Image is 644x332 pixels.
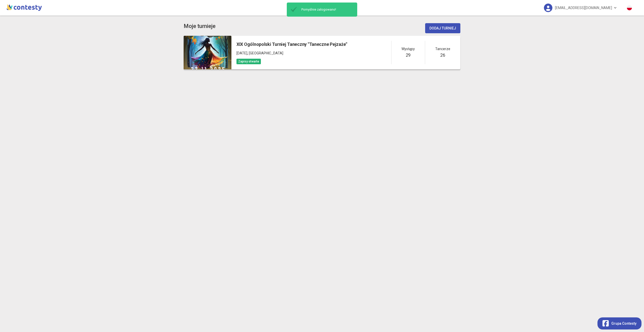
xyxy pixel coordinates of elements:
span: Grupa Contesty [611,321,636,326]
span: [EMAIL_ADDRESS][DOMAIN_NAME] [555,3,612,13]
span: Występy [401,46,415,52]
span: , [GEOGRAPHIC_DATA] [247,51,283,55]
h5: XIX Ogólnopolski Turniej Taneczny "Taneczne Pejzaże" [236,41,347,48]
h5: 29 [406,52,411,59]
h3: Moje turnieje [184,22,216,31]
h5: 26 [440,52,445,59]
app-title: competition-list.title [184,22,216,31]
span: [DATE] [236,51,247,55]
span: Tancerze [435,46,450,52]
span: Zapisy otwarte [236,59,261,64]
span: Pomyślnie zalogowano! [299,7,355,12]
button: Dodaj turniej [425,23,460,33]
